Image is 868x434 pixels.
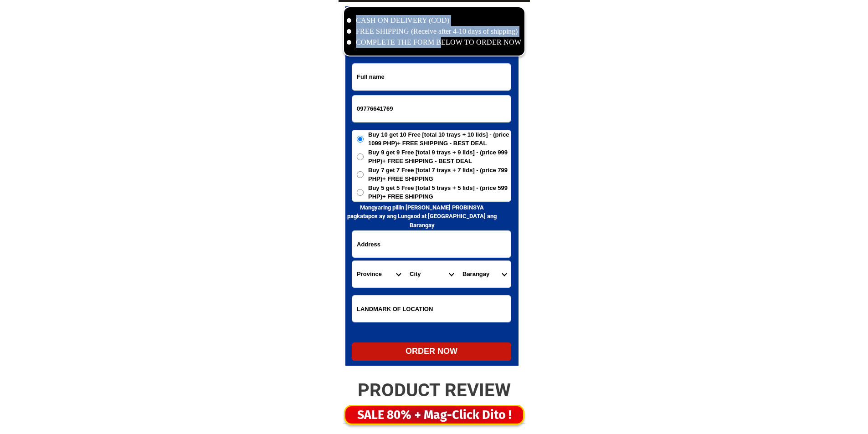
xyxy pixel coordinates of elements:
[347,15,522,26] li: CASH ON DELIVERY (COD)
[368,166,511,184] span: Buy 7 get 7 Free [total 7 trays + 7 lids] - (price 799 PHP)+ FREE SHIPPING
[347,37,522,48] li: COMPLETE THE FORM BELOW TO ORDER NOW
[368,184,511,201] span: Buy 5 get 5 Free [total 5 trays + 5 lids] - (price 599 PHP)+ FREE SHIPPING
[405,261,458,287] select: Select district
[347,26,522,37] li: FREE SHIPPING (Receive after 4-10 days of shipping)
[368,130,511,148] span: Buy 10 get 10 Free [total 10 trays + 10 lids] - (price 1099 PHP)+ FREE SHIPPING - BEST DEAL
[345,203,499,230] h6: Mangyaring piliin [PERSON_NAME] PROBINSYA pagkatapos ay ang Lungsod at [GEOGRAPHIC_DATA] ang Bara...
[357,189,364,196] input: Buy 5 get 5 Free [total 5 trays + 5 lids] - (price 599 PHP)+ FREE SHIPPING
[357,153,364,160] input: Buy 9 get 9 Free [total 9 trays + 9 lids] - (price 999 PHP)+ FREE SHIPPING - BEST DEAL
[458,261,511,287] select: Select commune
[352,231,511,257] input: Input address
[352,261,405,287] select: Select province
[352,296,511,322] input: Input LANDMARKOFLOCATION
[352,64,511,90] input: Input full_name
[357,136,364,143] input: Buy 10 get 10 Free [total 10 trays + 10 lids] - (price 1099 PHP)+ FREE SHIPPING - BEST DEAL
[339,379,530,401] h2: PRODUCT REVIEW
[345,406,523,424] div: SALE 80% + Mag-Click Dito !
[368,148,511,166] span: Buy 9 get 9 Free [total 9 trays + 9 lids] - (price 999 PHP)+ FREE SHIPPING - BEST DEAL
[352,96,511,122] input: Input phone_number
[357,171,364,178] input: Buy 7 get 7 Free [total 7 trays + 7 lids] - (price 799 PHP)+ FREE SHIPPING
[352,345,511,357] div: ORDER NOW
